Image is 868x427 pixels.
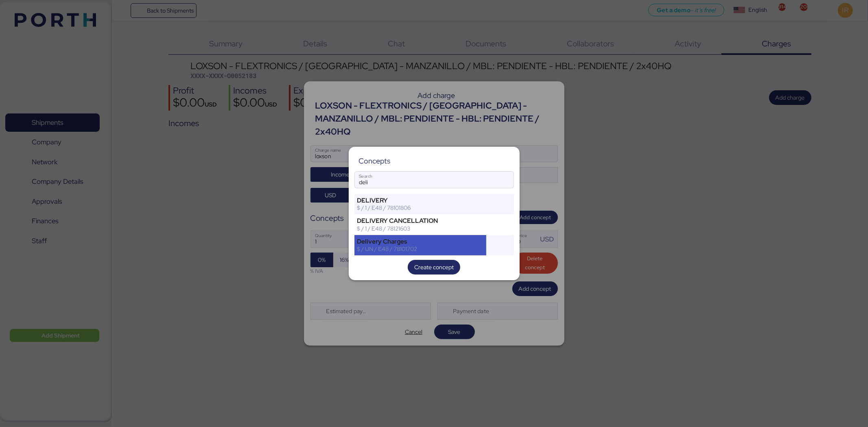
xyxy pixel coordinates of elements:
div: $ / 1 / E48 / 78101806 [357,204,484,211]
input: Search [355,172,514,188]
div: Delivery Charges [357,238,484,245]
div: Concepts [359,157,390,165]
span: Create concept [414,262,454,272]
div: $ / 1 / E48 / 78121603 [357,225,484,232]
div: DELIVERY CANCELLATION [357,217,484,224]
div: $ / UN / E48 / 78101702 [357,245,484,253]
button: Create concept [408,260,460,274]
div: DELIVERY [357,197,484,204]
